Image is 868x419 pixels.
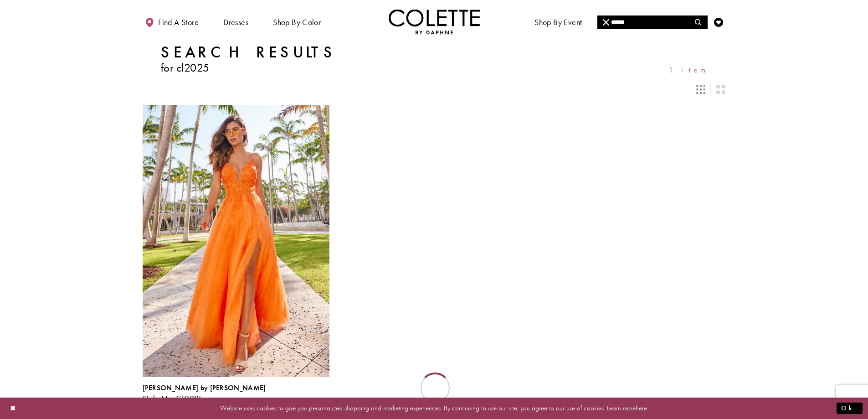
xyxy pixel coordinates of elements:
[161,43,336,62] h1: Search Results
[137,79,731,99] div: Layout Controls
[389,9,480,34] a: Visit Home Page
[223,18,248,27] span: Dresses
[605,9,672,34] a: Meet the designer
[143,383,266,393] span: [PERSON_NAME] by [PERSON_NAME]
[143,9,201,34] a: Find a store
[696,85,705,94] span: Switch layout to 3 columns
[689,16,707,29] button: Submit Search
[534,18,582,27] span: Shop By Event
[636,403,647,413] a: here
[712,9,725,34] a: Check Wishlist
[66,402,802,414] p: Website uses cookies to give you personalized shopping and marketing experiences. By continuing t...
[597,16,708,29] div: Search form
[669,66,708,74] span: 1 item
[143,384,266,403] div: Colette by Daphne Style No. CL2025
[5,400,21,416] button: Close Dialog
[597,16,707,29] input: Search
[716,85,725,94] span: Switch layout to 2 columns
[158,18,199,27] span: Find a store
[692,9,705,34] a: Toggle search
[271,9,323,34] span: Shop by color
[597,16,615,29] button: Close Search
[221,9,251,34] span: Dresses
[273,18,321,27] span: Shop by color
[532,9,584,34] span: Shop By Event
[837,403,863,414] button: Submit Dialog
[161,62,336,74] h3: for cl2025
[389,9,480,34] img: Colette by Daphne
[143,105,329,377] a: Visit Colette by Daphne Style No. CL2025 Page
[143,105,726,414] div: Product List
